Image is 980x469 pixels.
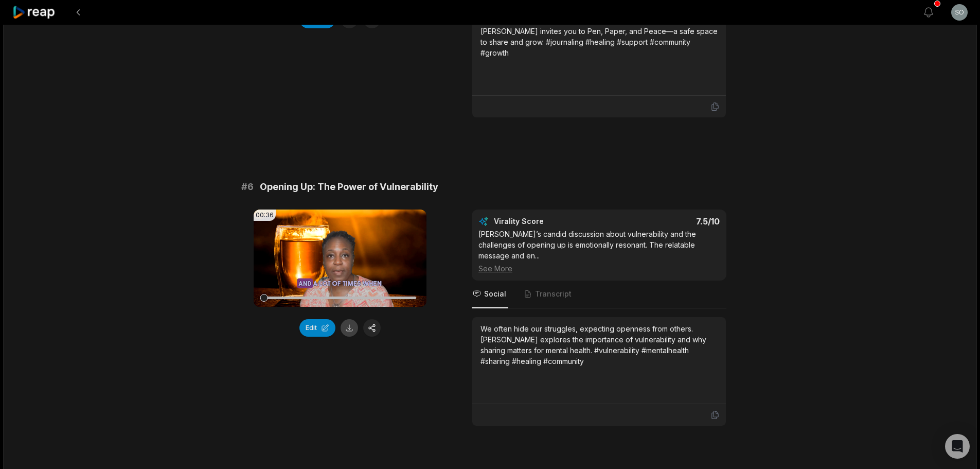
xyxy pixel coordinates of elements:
div: 7.5 /10 [610,216,720,227]
span: Social [484,289,506,299]
nav: Tabs [472,281,726,308]
div: Discover the healing power of journaling and anonymous support. [PERSON_NAME] invites you to Pen,... [480,15,718,58]
div: [PERSON_NAME]’s candid discussion about vulnerability and the challenges of opening up is emotion... [478,229,720,274]
span: Transcript [535,289,572,299]
div: We often hide our struggles, expecting openness from others. [PERSON_NAME] explores the importanc... [480,323,718,367]
button: Edit [299,319,335,337]
span: Opening Up: The Power of Vulnerability [260,180,438,194]
span: # 6 [241,180,254,194]
div: Virality Score [494,216,604,227]
div: See More [478,263,720,274]
div: Open Intercom Messenger [945,434,970,459]
video: Your browser does not support mp4 format. [254,210,426,307]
